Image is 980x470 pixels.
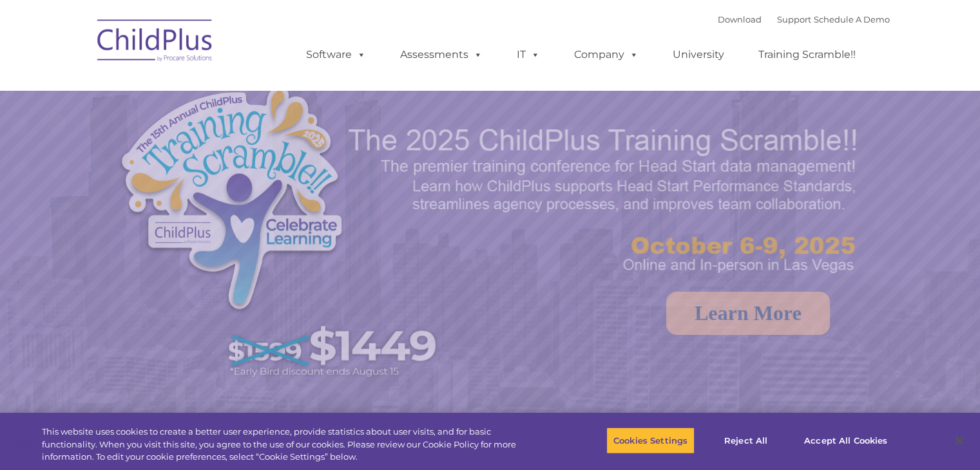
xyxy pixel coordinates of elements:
[660,42,737,68] a: University
[745,42,869,68] a: Training Scramble!!
[561,42,651,68] a: Company
[718,14,890,24] font: |
[42,426,539,464] div: This website uses cookies to create a better user experience, provide statistics about user visit...
[387,42,495,68] a: Assessments
[945,426,974,455] button: Close
[814,14,890,24] a: Schedule A Demo
[293,42,379,68] a: Software
[706,427,786,454] button: Reject All
[777,14,811,24] a: Support
[718,14,762,24] a: Download
[666,292,830,335] a: Learn More
[504,42,553,68] a: IT
[797,427,894,454] button: Accept All Cookies
[91,10,220,75] img: ChildPlus by Procare Solutions
[606,427,695,454] button: Cookies Settings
